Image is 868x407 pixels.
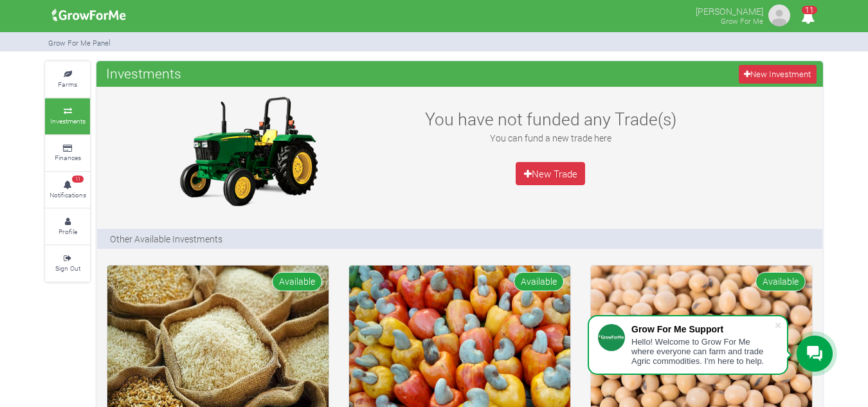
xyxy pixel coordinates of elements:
a: Sign Out [45,246,90,281]
h3: You have not funded any Trade(s) [411,109,690,129]
a: Profile [45,209,90,244]
small: Farms [58,80,77,89]
span: Available [272,272,322,291]
p: [PERSON_NAME] [696,3,763,18]
small: Investments [50,116,86,125]
small: Notifications [50,190,86,199]
div: Grow For Me Support [631,324,774,334]
span: Available [514,272,564,291]
a: Farms [45,62,90,97]
div: Hello! Welcome to Grow For Me where everyone can farm and trade Agric commodities. I'm here to help. [631,337,774,366]
img: growforme image [766,3,792,28]
a: New Trade [516,162,585,185]
small: Sign Out [55,264,80,273]
small: Grow For Me [721,16,763,26]
i: Notifications [795,3,820,32]
a: Investments [45,98,90,134]
small: Profile [59,227,77,236]
small: Grow For Me Panel [48,38,111,48]
img: growforme image [48,3,131,28]
span: 11 [802,6,817,14]
span: Available [755,272,806,291]
a: 11 [795,12,820,24]
small: Finances [55,153,81,162]
span: Investments [103,60,185,86]
a: 11 Notifications [45,172,90,208]
p: You can fund a new trade here [411,131,690,145]
img: growforme image [168,93,329,209]
a: Finances [45,136,90,171]
a: New Investment [739,65,817,84]
p: Other Available Investments [110,232,222,246]
span: 11 [72,176,84,183]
